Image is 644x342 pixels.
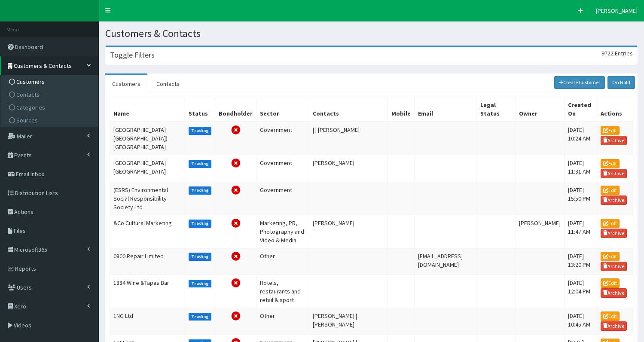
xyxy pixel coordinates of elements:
[189,186,212,194] label: Trading
[256,215,309,248] td: Marketing, PR, Photography and Video & Media
[110,308,185,334] td: 1NG Ltd
[3,75,98,88] a: Customers
[601,126,620,135] a: Edit
[601,136,627,145] a: Archive
[601,219,620,228] a: Edit
[601,169,627,178] a: Archive
[601,288,627,298] a: Archive
[601,229,627,238] a: Archive
[110,248,185,275] td: 0800 Repair Limited
[189,220,212,227] label: Trading
[14,246,47,253] span: Microsoft365
[601,159,620,168] a: Edit
[601,195,627,205] a: Archive
[150,75,186,93] a: Contacts
[256,248,309,275] td: Other
[601,186,620,195] a: Edit
[309,97,388,122] th: Contacts
[554,76,605,89] a: Create Customer
[564,97,597,122] th: Created On
[105,28,638,39] h1: Customers & Contacts
[110,215,185,248] td: &Co Cultural Marketing
[17,132,32,140] span: Mailer
[14,227,26,235] span: Files
[256,182,309,215] td: Government
[256,97,309,122] th: Sector
[596,7,638,15] span: [PERSON_NAME]
[597,97,633,122] th: Actions
[564,308,597,334] td: [DATE] 10:45 AM
[189,253,212,260] label: Trading
[309,122,388,155] td: | | [PERSON_NAME]
[601,49,613,57] span: 9722
[14,321,31,329] span: Videos
[256,275,309,308] td: Hotels, restaurants and retail & sport
[15,43,43,51] span: Dashboard
[564,215,597,248] td: [DATE] 11:47 AM
[564,275,597,308] td: [DATE] 12:04 PM
[16,170,44,178] span: Email Inbox
[3,88,98,101] a: Contacts
[601,311,620,321] a: Edit
[16,104,45,111] span: Categories
[309,155,388,182] td: [PERSON_NAME]
[189,127,212,134] label: Trading
[414,248,476,275] td: [EMAIL_ADDRESS][DOMAIN_NAME]
[17,284,32,291] span: Users
[14,151,32,159] span: Events
[564,122,597,155] td: [DATE] 10:24 AM
[16,78,45,85] span: Customers
[601,278,620,288] a: Edit
[515,97,564,122] th: Owner
[256,155,309,182] td: Government
[189,280,212,287] label: Trading
[601,262,627,271] a: Archive
[215,97,256,122] th: Bondholder
[3,114,98,127] a: Sources
[15,265,36,272] span: Reports
[189,313,212,321] label: Trading
[14,208,34,216] span: Actions
[564,155,597,182] td: [DATE] 11:31 AM
[14,302,26,310] span: Xero
[256,122,309,155] td: Government
[309,308,388,334] td: [PERSON_NAME] | [PERSON_NAME]
[601,321,627,331] a: Archive
[615,49,633,57] span: Entries
[189,160,212,168] label: Trading
[185,97,215,122] th: Status
[515,215,564,248] td: [PERSON_NAME]
[256,308,309,334] td: Other
[16,116,38,124] span: Sources
[388,97,414,122] th: Mobile
[414,97,476,122] th: Email
[14,62,72,70] span: Customers & Contacts
[110,155,185,182] td: [GEOGRAPHIC_DATA] [GEOGRAPHIC_DATA]
[15,189,58,197] span: Distribution Lists
[105,75,147,93] a: Customers
[110,97,185,122] th: Name
[110,275,185,308] td: 1884 Wine &Tapas Bar
[309,215,388,248] td: [PERSON_NAME]
[110,51,155,59] h3: Toggle Filters
[564,248,597,275] td: [DATE] 13:20 PM
[3,101,98,114] a: Categories
[601,252,620,261] a: Edit
[110,182,185,215] td: (ESRS) Environmental Social Responsibility Society Ltd
[110,122,185,155] td: [GEOGRAPHIC_DATA] [GEOGRAPHIC_DATA]) - [GEOGRAPHIC_DATA]
[564,182,597,215] td: [DATE] 15:50 PM
[476,97,515,122] th: Legal Status
[607,76,635,89] a: On Hold
[16,91,40,98] span: Contacts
